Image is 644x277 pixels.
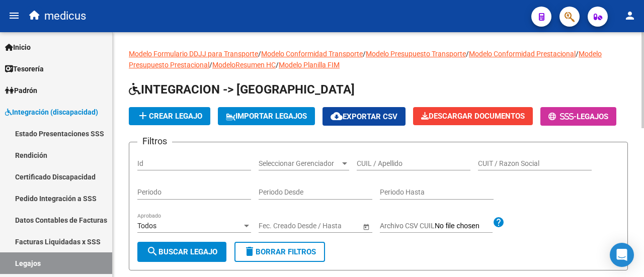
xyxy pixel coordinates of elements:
mat-icon: search [146,245,158,257]
mat-icon: cloud_download [331,110,343,122]
button: Exportar CSV [323,107,406,126]
mat-icon: person [624,10,636,22]
a: Modelo Presupuesto Transporte [366,50,466,58]
mat-icon: delete [244,245,256,257]
button: Borrar Filtros [234,242,325,262]
a: Modelo Planilla FIM [279,61,340,69]
button: IMPORTAR LEGAJOS [218,107,315,125]
span: IMPORTAR LEGAJOS [226,112,307,121]
input: Archivo CSV CUIL [435,222,493,231]
span: Integración (discapacidad) [5,107,98,118]
span: Legajos [577,112,608,121]
span: Archivo CSV CUIL [380,222,435,230]
a: ModeloResumen HC [212,61,276,69]
mat-icon: help [493,216,505,228]
a: Modelo Conformidad Prestacional [469,50,576,58]
input: Fecha inicio [259,222,295,230]
span: medicus [44,5,86,27]
span: Todos [137,222,156,230]
a: Modelo Conformidad Transporte [261,50,363,58]
span: Borrar Filtros [244,247,316,256]
input: Fecha fin [304,222,353,230]
span: Descargar Documentos [421,112,525,121]
span: - [548,112,577,121]
a: Modelo Formulario DDJJ para Transporte [129,50,258,58]
button: -Legajos [540,107,616,126]
span: Tesorería [5,63,44,74]
span: Inicio [5,42,31,53]
span: Exportar CSV [331,112,397,121]
button: Descargar Documentos [413,107,533,125]
span: Buscar Legajo [146,247,217,256]
button: Crear Legajo [129,107,210,125]
button: Open calendar [361,221,371,232]
div: Open Intercom Messenger [610,243,634,267]
span: Padrón [5,85,37,96]
span: Crear Legajo [137,112,202,121]
span: Seleccionar Gerenciador [259,159,340,168]
mat-icon: add [137,110,149,122]
h3: Filtros [137,134,172,148]
button: Buscar Legajo [137,242,226,262]
mat-icon: menu [8,10,20,22]
span: INTEGRACION -> [GEOGRAPHIC_DATA] [129,82,355,97]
